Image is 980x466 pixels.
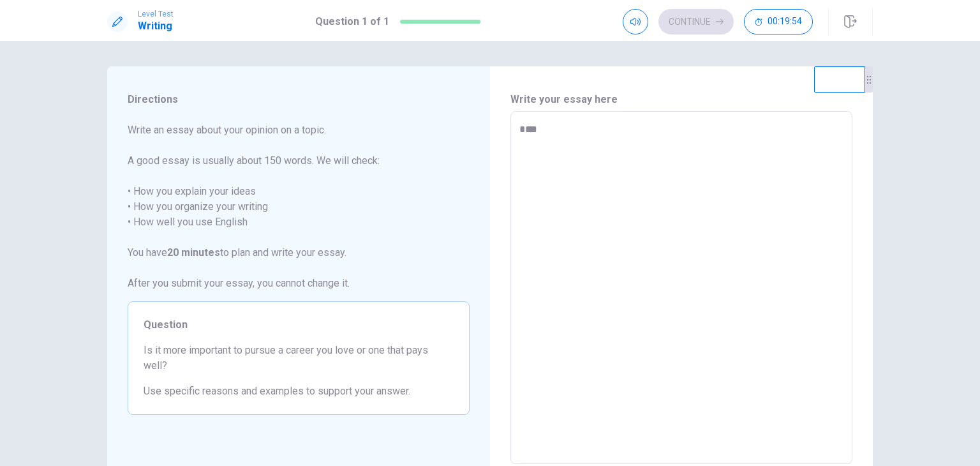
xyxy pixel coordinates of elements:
strong: 20 minutes [167,246,220,259]
button: 00:19:54 [744,9,813,34]
h1: Writing [138,19,174,34]
span: Write an essay about your opinion on a topic. A good essay is usually about 150 words. We will ch... [128,123,470,291]
h6: Write your essay here [510,92,852,107]
span: 00:19:54 [768,17,802,27]
span: Directions [128,92,470,107]
span: Is it more important to pursue a career you love or one that pays well? [144,343,454,373]
span: Use specific reasons and examples to support your answer. [144,384,454,399]
h1: Question 1 of 1 [315,14,389,29]
span: Level Test [138,10,174,19]
span: Question [144,317,454,333]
